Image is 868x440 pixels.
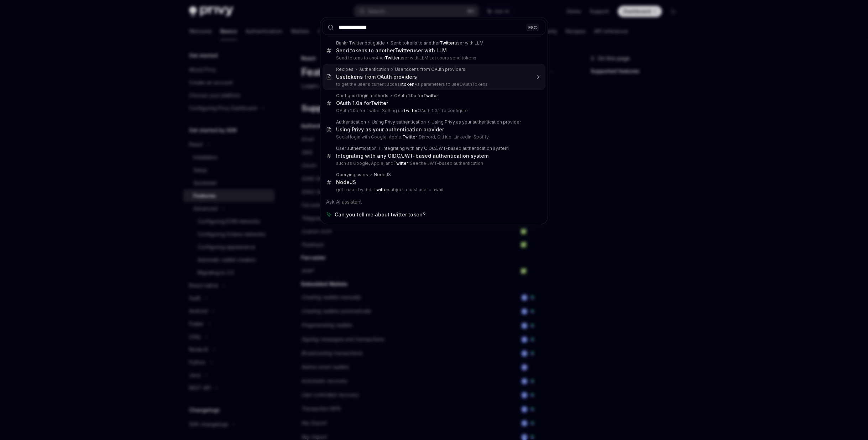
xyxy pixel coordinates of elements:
div: Recipes [336,67,354,72]
p: OAuth 1.0a for Twitter Setting up OAuth 1.0a To configure [336,108,530,114]
div: Send tokens to another user with LLM [336,47,447,54]
p: such as Google, Apple, and . See the JWT-based authentication [336,161,530,166]
p: Social login with Google, Apple, , Discord, GitHub, LinkedIn, Spotify, [336,134,530,140]
b: Twitter [393,161,408,166]
b: Twitter [403,108,418,113]
div: NodeJS [336,179,356,185]
b: token [346,74,360,80]
b: Twitter [385,55,399,61]
b: Twitter [402,134,417,140]
div: Using Privy as your authentication provider [432,119,521,125]
div: Using Privy as your authentication provider [336,126,444,133]
div: Ask AI assistant [323,195,545,208]
div: Send tokens to another user with LLM [391,40,483,46]
div: Authentication [336,119,366,125]
b: Twitter [373,187,388,192]
b: token [402,82,414,87]
div: User authentication [336,146,377,151]
b: Twitter [440,40,455,46]
p: to get the user's current access As parameters to useOAuthTokens [336,82,530,87]
b: Twitter [394,47,412,53]
span: Can you tell me about twitter token? [335,211,425,218]
div: Configure login methods [336,93,388,99]
div: Authentication [359,67,389,72]
div: OAuth 1.0a for [336,100,388,106]
div: ESC [526,23,539,31]
div: NodeJS [374,172,391,178]
div: Use tokens from OAuth providers [395,67,465,72]
div: Bankr Twitter bot guide [336,40,385,46]
div: Integrating with any OIDC/JWT-based authentication system [382,146,509,151]
div: Use s from OAuth providers [336,74,417,80]
p: Send tokens to another user with LLM Let users send tokens [336,55,530,61]
div: Querying users [336,172,368,178]
b: Twitter [423,93,438,98]
div: Integrating with any OIDC/JWT-based authentication system [336,153,488,159]
p: get a user by their subject: const user = await [336,187,530,193]
b: Twitter [371,100,388,106]
div: Using Privy authentication [372,119,426,125]
div: OAuth 1.0a for [394,93,438,99]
